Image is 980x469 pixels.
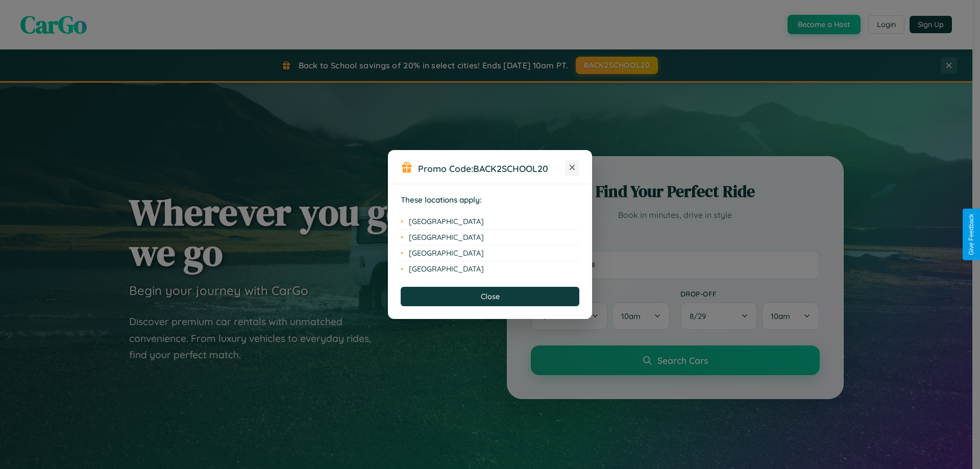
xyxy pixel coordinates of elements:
button: Close [401,287,579,306]
li: [GEOGRAPHIC_DATA] [401,245,579,261]
strong: These locations apply: [401,195,482,205]
li: [GEOGRAPHIC_DATA] [401,261,579,277]
li: [GEOGRAPHIC_DATA] [401,214,579,230]
b: BACK2SCHOOL20 [473,163,548,174]
div: Give Feedback [968,214,975,255]
h3: Promo Code: [418,163,565,174]
li: [GEOGRAPHIC_DATA] [401,230,579,245]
